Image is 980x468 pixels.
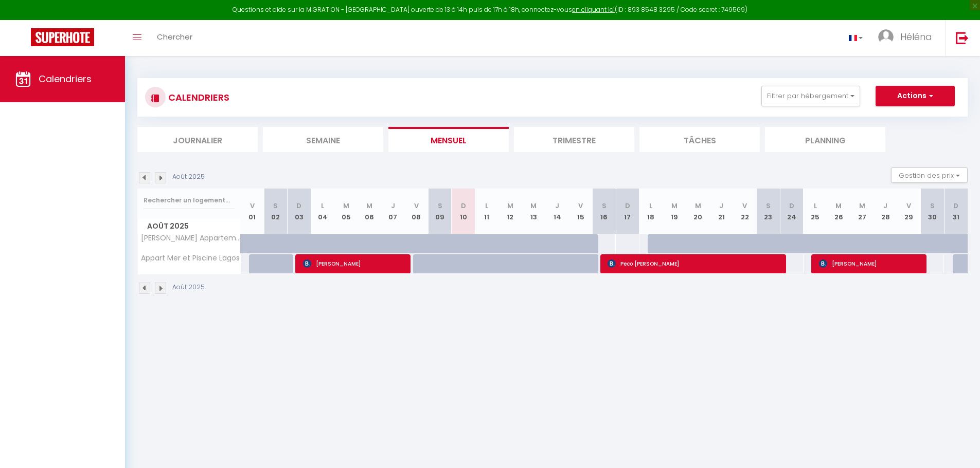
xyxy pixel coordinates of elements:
abbr: M [835,201,842,211]
th: 11 [475,189,498,234]
th: 05 [334,189,358,234]
li: Journalier [137,127,258,152]
th: 22 [733,189,757,234]
img: Super Booking [31,28,94,46]
abbr: S [766,201,771,211]
abbr: S [273,201,278,211]
input: Rechercher un logement... [144,191,235,210]
th: 23 [757,189,780,234]
th: 24 [780,189,804,234]
th: 29 [897,189,921,234]
abbr: M [343,201,349,211]
li: Mensuel [388,127,509,152]
th: 12 [498,189,522,234]
a: en cliquant ici [572,5,615,14]
abbr: D [953,201,958,211]
a: Chercher [149,20,200,56]
th: 21 [709,189,733,234]
li: Planning [765,127,885,152]
abbr: D [296,201,301,211]
abbr: M [671,201,678,211]
abbr: L [814,201,817,211]
th: 02 [264,189,288,234]
abbr: D [789,201,794,211]
p: Août 2025 [172,283,205,292]
th: 27 [850,189,874,234]
th: 15 [569,189,593,234]
button: Actions [876,86,955,106]
th: 04 [311,189,334,234]
abbr: M [366,201,372,211]
abbr: V [906,201,911,211]
abbr: V [250,201,255,211]
th: 31 [944,189,968,234]
th: 06 [358,189,381,234]
abbr: L [649,201,652,211]
iframe: LiveChat chat widget [937,425,980,468]
th: 19 [663,189,686,234]
span: Appart Mer et Piscine Lagos [139,254,240,262]
th: 07 [381,189,405,234]
th: 18 [639,189,663,234]
p: Août 2025 [172,172,205,182]
span: Calendriers [39,72,92,85]
th: 14 [545,189,569,234]
li: Semaine [263,127,383,152]
button: Gestion des prix [891,167,968,183]
th: 08 [405,189,429,234]
abbr: M [507,201,513,211]
span: [PERSON_NAME] Appartement F3 de 74 m2 [139,234,242,242]
abbr: S [930,201,935,211]
abbr: J [555,201,559,211]
abbr: V [414,201,419,211]
th: 20 [686,189,710,234]
abbr: J [719,201,723,211]
th: 25 [804,189,827,234]
abbr: M [695,201,701,211]
li: Trimestre [514,127,634,152]
abbr: V [578,201,583,211]
abbr: S [438,201,442,211]
th: 01 [241,189,264,234]
img: ... [878,29,894,45]
span: Chercher [157,31,192,42]
span: [PERSON_NAME] [819,254,921,273]
a: ... Héléna [870,20,945,56]
th: 17 [616,189,639,234]
abbr: V [742,201,747,211]
span: [PERSON_NAME] [303,254,405,273]
abbr: J [883,201,887,211]
th: 13 [522,189,546,234]
abbr: D [625,201,630,211]
h3: CALENDRIERS [166,86,229,109]
abbr: M [530,201,537,211]
span: Peco [PERSON_NAME] [608,254,781,273]
th: 09 [428,189,452,234]
th: 16 [592,189,616,234]
th: 10 [452,189,475,234]
abbr: D [461,201,466,211]
span: Août 2025 [138,219,240,234]
abbr: J [391,201,395,211]
th: 26 [827,189,850,234]
th: 03 [288,189,311,234]
img: logout [956,31,969,44]
abbr: L [485,201,488,211]
th: 28 [874,189,898,234]
th: 30 [921,189,945,234]
span: Héléna [900,30,932,43]
abbr: L [321,201,324,211]
li: Tâches [639,127,760,152]
abbr: M [859,201,865,211]
abbr: S [602,201,607,211]
button: Filtrer par hébergement [761,86,860,106]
